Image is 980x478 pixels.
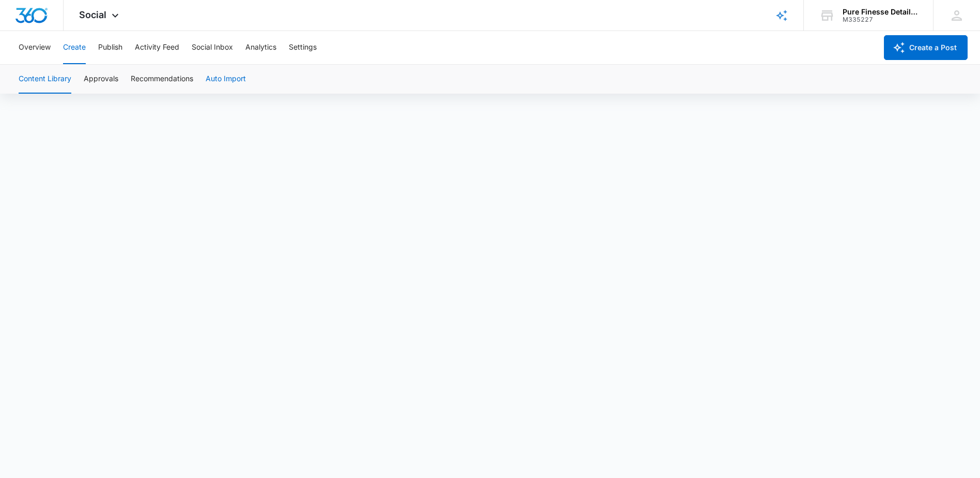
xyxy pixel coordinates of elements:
button: Content Library [19,65,71,94]
button: Create [63,31,86,64]
button: Create a Post [884,35,968,60]
button: Recommendations [131,65,193,94]
button: Settings [289,31,317,64]
button: Publish [98,31,122,64]
button: Overview [19,31,51,64]
button: Analytics [245,31,276,64]
div: account name [843,8,918,16]
button: Auto Import [206,65,246,94]
div: account id [843,16,918,23]
button: Activity Feed [135,31,179,64]
span: Social [79,9,106,20]
button: Social Inbox [192,31,233,64]
button: Approvals [84,65,118,94]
